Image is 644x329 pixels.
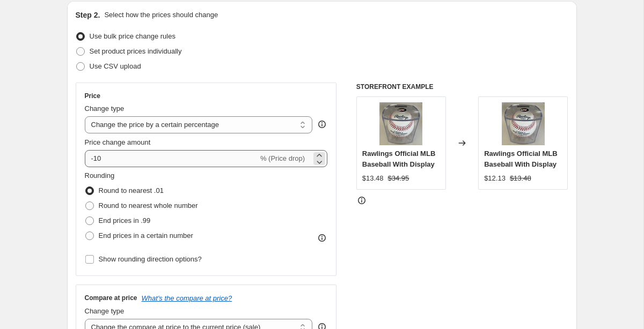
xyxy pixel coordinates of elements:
[510,173,531,184] strike: $13.48
[362,149,436,168] span: Rawlings Official MLB Baseball With Display
[76,10,100,20] h2: Step 2.
[99,186,164,195] span: Round to nearest .01
[85,138,151,146] span: Price change amount
[99,216,151,225] span: End prices in .99
[85,307,125,315] span: Change type
[362,173,384,184] div: $13.48
[502,102,545,145] img: IMG_5933_80x.jpg
[99,201,198,210] span: Round to nearest whole number
[356,83,568,91] h6: STOREFRONT EXAMPLE
[85,92,100,100] h3: Price
[90,32,175,40] span: Use bulk price change rules
[379,102,422,145] img: IMG_5933_80x.jpg
[85,171,115,180] span: Rounding
[85,150,258,167] input: -15
[142,294,232,302] button: What's the compare at price?
[85,294,137,302] h3: Compare at price
[104,10,218,20] p: Select how the prices should change
[90,62,141,70] span: Use CSV upload
[317,119,327,130] div: help
[99,231,193,240] span: End prices in a certain number
[388,173,409,184] strike: $34.95
[484,173,506,184] div: $12.13
[85,104,125,113] span: Change type
[90,47,182,55] span: Set product prices individually
[260,154,305,162] span: % (Price drop)
[99,255,202,263] span: Show rounding direction options?
[484,149,558,168] span: Rawlings Official MLB Baseball With Display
